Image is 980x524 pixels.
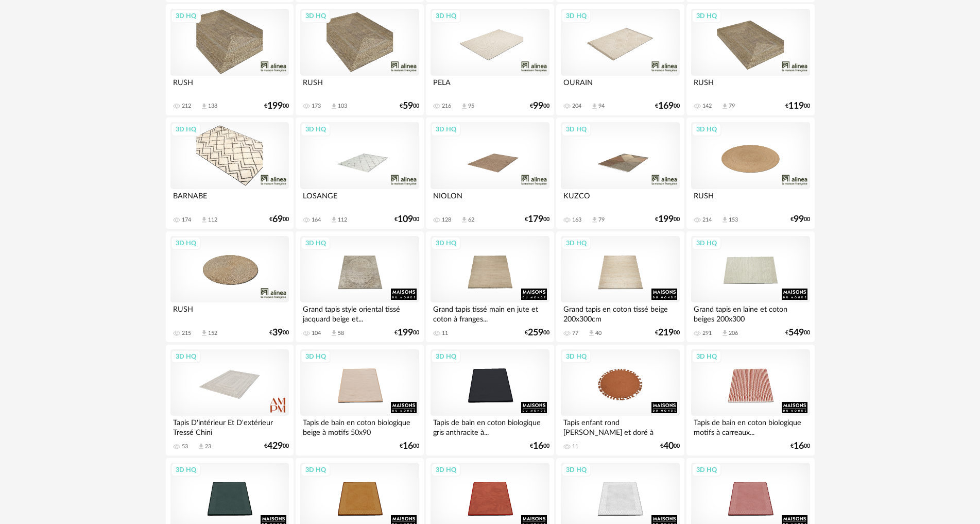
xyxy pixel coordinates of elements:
div: 94 [598,103,605,110]
div: 58 [338,330,344,337]
div: Grand tapis en laine et coton beiges 200x300 [691,302,810,323]
a: 3D HQ Tapis enfant rond [PERSON_NAME] et doré à pompons D110 11 €4000 [556,345,684,456]
span: 199 [267,103,283,110]
div: € 00 [655,216,680,223]
span: 16 [794,443,804,450]
div: PELA [431,76,549,96]
div: 53 [182,443,188,450]
div: Grand tapis tissé main en jute et coton à franges... [431,302,549,323]
div: Tapis de bain en coton biologique motifs à carreaux... [691,416,810,436]
span: 69 [272,216,283,223]
a: 3D HQ RUSH 214 Download icon 153 €9900 [686,117,814,229]
span: 119 [788,103,804,110]
span: Download icon [200,329,208,337]
span: 16 [403,443,413,450]
div: 3D HQ [561,350,591,363]
div: 164 [312,216,321,224]
div: 3D HQ [692,123,721,136]
div: € 00 [264,103,289,110]
a: 3D HQ LOSANGE 164 Download icon 112 €10900 [296,117,423,229]
div: 3D HQ [561,463,591,477]
span: Download icon [591,216,598,224]
div: Grand tapis en coton tissé beige 200x300cm [561,302,679,323]
a: 3D HQ RUSH 212 Download icon 138 €19900 [166,4,294,115]
span: Download icon [200,103,208,110]
span: Download icon [330,216,338,224]
div: 3D HQ [561,236,591,250]
div: 79 [729,103,735,110]
a: 3D HQ Tapis de bain en coton biologique beige à motifs 50x90 €1600 [296,345,423,456]
div: 215 [182,330,191,337]
div: 291 [702,330,712,337]
span: Download icon [721,216,729,224]
div: € 00 [790,443,810,450]
div: € 00 [394,329,419,336]
div: 3D HQ [171,236,201,250]
div: RUSH [170,76,289,96]
span: Download icon [591,103,598,110]
div: 3D HQ [171,463,201,477]
div: 163 [572,216,581,224]
div: € 00 [525,329,549,336]
div: BARNABE [170,189,289,210]
div: € 00 [655,103,680,110]
a: 3D HQ RUSH 142 Download icon 79 €11900 [686,4,814,115]
div: 3D HQ [171,350,201,363]
div: 206 [729,330,738,337]
div: Tapis de bain en coton biologique gris anthracite à... [431,416,549,436]
a: 3D HQ KUZCO 163 Download icon 79 €19900 [556,117,684,229]
div: 95 [468,103,474,110]
div: RUSH [691,76,810,96]
div: 3D HQ [431,123,461,136]
div: € 00 [530,443,549,450]
div: 3D HQ [431,463,461,477]
div: 3D HQ [301,236,331,250]
a: 3D HQ Tapis de bain en coton biologique gris anthracite à... €1600 [426,345,554,456]
div: 3D HQ [561,9,591,23]
span: Download icon [330,103,338,110]
div: RUSH [300,76,419,96]
div: 40 [595,330,601,337]
div: 77 [572,330,578,337]
span: 99 [533,103,543,110]
div: 3D HQ [301,9,331,23]
div: RUSH [170,302,289,323]
span: 179 [528,216,543,223]
div: 11 [442,330,448,337]
div: 173 [312,103,321,110]
a: 3D HQ NIOLON 128 Download icon 62 €17900 [426,117,554,229]
span: Download icon [588,329,595,337]
div: € 00 [269,216,289,223]
a: 3D HQ Tapis de bain en coton biologique motifs à carreaux... €1600 [686,345,814,456]
div: € 00 [525,216,549,223]
div: 23 [205,443,211,450]
div: 152 [208,330,217,337]
div: NIOLON [431,189,549,210]
div: 11 [572,443,578,450]
div: € 00 [655,329,680,336]
span: 99 [794,216,804,223]
div: € 00 [660,443,680,450]
div: 103 [338,103,347,110]
div: 112 [208,216,217,224]
span: 219 [658,329,674,336]
span: Download icon [460,216,468,224]
div: 3D HQ [692,463,721,477]
span: Download icon [330,329,338,337]
div: 3D HQ [301,350,331,363]
a: 3D HQ PELA 216 Download icon 95 €9900 [426,4,554,115]
div: € 00 [400,443,419,450]
a: 3D HQ Grand tapis en coton tissé beige 200x300cm 77 Download icon 40 €21900 [556,231,684,343]
div: Grand tapis style oriental tissé jacquard beige et... [300,302,419,323]
div: 3D HQ [301,123,331,136]
span: 259 [528,329,543,336]
div: LOSANGE [300,189,419,210]
div: € 00 [530,103,549,110]
span: 429 [267,443,283,450]
span: Download icon [721,329,729,337]
div: € 00 [400,103,419,110]
span: 109 [398,216,413,223]
div: Tapis de bain en coton biologique beige à motifs 50x90 [300,416,419,436]
a: 3D HQ OURAIN 204 Download icon 94 €16900 [556,4,684,115]
div: 3D HQ [301,463,331,477]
